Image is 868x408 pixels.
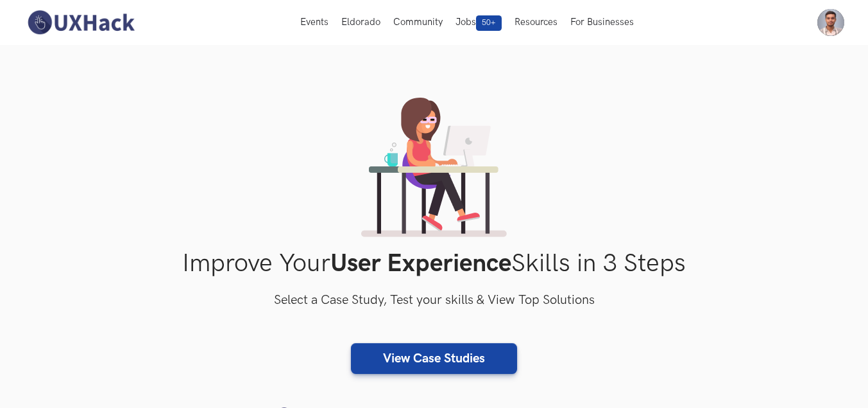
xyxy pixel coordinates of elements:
h3: Select a Case Study, Test your skills & View Top Solutions [24,290,845,311]
strong: User Experience [330,249,511,279]
a: View Case Studies [351,343,517,374]
h1: Improve Your Skills in 3 Steps [24,249,845,279]
img: lady working on laptop [361,98,507,237]
img: Your profile pic [817,9,844,36]
span: 50+ [476,15,502,31]
img: UXHack-logo.png [24,9,138,36]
